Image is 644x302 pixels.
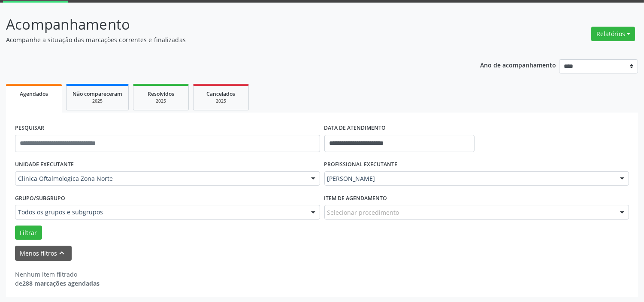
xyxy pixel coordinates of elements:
[148,90,174,98] span: Resolvidos
[15,270,100,279] div: Nenhum item filtrado
[139,98,182,104] div: 2025
[18,174,302,183] span: Clinica Oftalmologica Zona Norte
[73,90,122,98] span: Não compareceram
[6,35,448,44] p: Acompanhe a situação das marcações correntes e finalizadas
[327,174,612,183] span: [PERSON_NAME]
[20,90,48,98] span: Agendados
[15,122,44,135] label: PESQUISAR
[22,279,100,287] strong: 288 marcações agendadas
[73,98,122,104] div: 2025
[324,122,386,135] label: DATA DE ATENDIMENTO
[15,226,42,240] button: Filtrar
[15,246,72,261] button: Menos filtroskeyboard_arrow_up
[480,59,556,70] p: Ano de acompanhamento
[15,158,74,171] label: UNIDADE EXECUTANTE
[207,90,236,98] span: Cancelados
[591,27,635,41] button: Relatórios
[324,158,398,171] label: PROFISSIONAL EXECUTANTE
[15,279,100,288] div: de
[57,248,67,258] i: keyboard_arrow_up
[15,192,65,205] label: Grupo/Subgrupo
[200,98,242,104] div: 2025
[6,14,448,35] p: Acompanhamento
[18,208,302,217] span: Todos os grupos e subgrupos
[327,208,399,217] span: Selecionar procedimento
[324,192,387,205] label: Item de agendamento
